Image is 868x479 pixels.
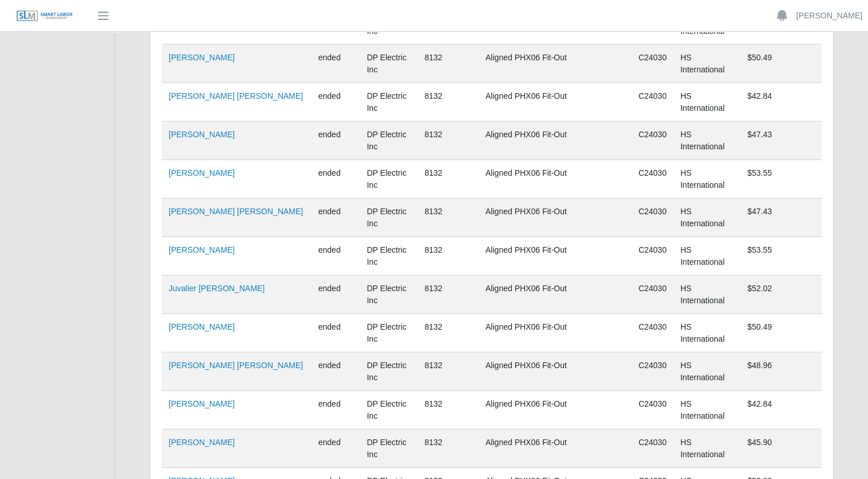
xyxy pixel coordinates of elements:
td: DP Electric Inc [360,122,417,160]
a: [PERSON_NAME] [169,322,235,331]
td: $47.43 [740,122,822,160]
td: HS International [674,237,741,276]
td: $45.90 [740,430,822,468]
td: C24030 [632,276,674,314]
td: HS International [674,199,741,237]
td: C24030 [632,45,674,83]
td: HS International [674,45,741,83]
td: ended [312,276,360,314]
td: Aligned PHX06 Fit-Out [478,45,632,83]
td: C24030 [632,160,674,199]
a: [PERSON_NAME] [169,168,235,177]
td: DP Electric Inc [360,430,417,468]
td: ended [312,353,360,391]
td: 8132 [418,276,478,314]
td: Aligned PHX06 Fit-Out [478,430,632,468]
td: Aligned PHX06 Fit-Out [478,276,632,314]
a: [PERSON_NAME] [PERSON_NAME] [169,361,303,370]
td: Aligned PHX06 Fit-Out [478,391,632,430]
td: HS International [674,391,741,430]
a: [PERSON_NAME] [169,399,235,408]
td: ended [312,83,360,122]
td: 8132 [418,430,478,468]
img: SLM Logo [16,10,73,22]
td: 8132 [418,199,478,237]
a: [PERSON_NAME] [PERSON_NAME] [169,207,303,216]
td: $53.55 [740,160,822,199]
td: C24030 [632,83,674,122]
a: [PERSON_NAME] [169,245,235,254]
td: DP Electric Inc [360,391,417,430]
a: [PERSON_NAME] [PERSON_NAME] [169,91,303,101]
td: C24030 [632,430,674,468]
td: DP Electric Inc [360,160,417,199]
td: Aligned PHX06 Fit-Out [478,160,632,199]
td: C24030 [632,237,674,276]
td: DP Electric Inc [360,276,417,314]
td: $53.55 [740,237,822,276]
td: Aligned PHX06 Fit-Out [478,199,632,237]
td: 8132 [418,122,478,160]
td: C24030 [632,353,674,391]
td: 8132 [418,391,478,430]
td: DP Electric Inc [360,83,417,122]
td: ended [312,391,360,430]
td: DP Electric Inc [360,314,417,353]
a: [PERSON_NAME] [169,53,235,62]
td: Aligned PHX06 Fit-Out [478,353,632,391]
td: 8132 [418,237,478,276]
td: 8132 [418,45,478,83]
td: ended [312,237,360,276]
td: C24030 [632,122,674,160]
td: Aligned PHX06 Fit-Out [478,237,632,276]
td: Aligned PHX06 Fit-Out [478,122,632,160]
td: $48.96 [740,353,822,391]
td: ended [312,160,360,199]
td: HS International [674,353,741,391]
td: ended [312,314,360,353]
a: Juvalier [PERSON_NAME] [169,284,264,293]
td: $42.84 [740,83,822,122]
td: HS International [674,122,741,160]
td: HS International [674,430,741,468]
td: $47.43 [740,199,822,237]
td: Aligned PHX06 Fit-Out [478,83,632,122]
td: ended [312,430,360,468]
td: DP Electric Inc [360,237,417,276]
a: [PERSON_NAME] [169,438,235,447]
td: ended [312,122,360,160]
a: [PERSON_NAME] [169,130,235,139]
td: ended [312,199,360,237]
td: 8132 [418,160,478,199]
td: 8132 [418,353,478,391]
td: $50.49 [740,314,822,353]
td: DP Electric Inc [360,353,417,391]
td: 8132 [418,314,478,353]
td: C24030 [632,314,674,353]
td: $52.02 [740,276,822,314]
td: HS International [674,83,741,122]
td: $42.84 [740,391,822,430]
a: [PERSON_NAME] [796,10,862,22]
td: C24030 [632,391,674,430]
td: ended [312,45,360,83]
td: HS International [674,160,741,199]
td: Aligned PHX06 Fit-Out [478,314,632,353]
td: DP Electric Inc [360,199,417,237]
td: 8132 [418,83,478,122]
td: HS International [674,314,741,353]
td: DP Electric Inc [360,45,417,83]
td: C24030 [632,199,674,237]
td: $50.49 [740,45,822,83]
td: HS International [674,276,741,314]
